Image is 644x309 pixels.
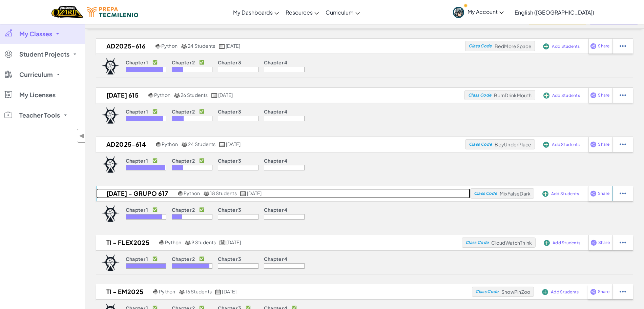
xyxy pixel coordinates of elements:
[159,240,164,245] img: python.png
[172,109,195,114] p: Chapter 2
[218,92,233,98] span: [DATE]
[218,256,242,262] p: Chapter 3
[240,191,246,196] img: calendar.svg
[210,190,237,196] span: 18 Students
[453,7,464,18] img: avatar
[154,92,170,98] span: Python
[19,71,53,78] span: Curriculum
[188,141,216,147] span: 24 Students
[96,287,151,297] h2: TI - EM2025
[620,141,626,147] img: IconStudentEllipsis.svg
[165,239,181,245] span: Python
[101,156,120,173] img: logo
[590,289,597,295] img: IconShare_Purple.svg
[218,207,242,212] p: Chapter 3
[199,207,204,212] p: ✅
[218,60,242,65] p: Chapter 3
[179,289,185,294] img: MultipleUsers.png
[184,190,200,196] span: Python
[126,207,148,212] p: Chapter 1
[211,93,217,98] img: calendar.svg
[264,256,288,262] p: Chapter 4
[620,240,626,246] img: IconStudentEllipsis.svg
[450,1,507,23] a: My Account
[220,240,226,245] img: calendar.svg
[96,41,154,51] h2: AD2025-616
[87,7,138,17] img: Tecmilenio logo
[153,289,158,294] img: python.png
[219,44,225,49] img: calendar.svg
[19,92,56,98] span: My Licenses
[620,289,626,295] img: IconStudentEllipsis.svg
[465,241,489,245] span: Class Code
[230,3,282,21] a: My Dashboards
[152,109,158,114] p: ✅
[161,43,178,49] span: Python
[553,241,580,245] span: Add Students
[148,93,153,98] img: python.png
[19,112,60,118] span: Teacher Tools
[199,60,204,65] p: ✅
[101,205,120,222] img: logo
[51,5,83,19] a: Ozaria by CodeCombat logo
[215,289,221,294] img: calendar.svg
[620,43,626,49] img: IconStudentEllipsis.svg
[96,90,147,100] h2: [DATE] 615
[494,92,532,98] span: BurnDrinkMouth
[96,188,470,199] a: [DATE] - Grupo 617 Python 18 Students [DATE]
[543,142,549,148] img: IconAddStudents.svg
[79,131,85,141] span: ◀
[469,142,492,146] span: Class Code
[542,191,548,197] img: IconAddStudents.svg
[19,51,69,57] span: Student Projects
[19,31,52,37] span: My Classes
[501,289,531,295] span: SnowPinZoo
[598,241,610,245] span: Share
[551,192,579,196] span: Add Students
[543,92,549,99] img: IconAddStudents.svg
[500,190,531,197] span: MixFalseDark
[101,107,120,124] img: logo
[203,191,209,196] img: MultipleUsers.png
[152,256,158,262] p: ✅
[155,44,161,49] img: python.png
[126,256,148,262] p: Chapter 1
[96,41,465,51] a: AD2025-616 Python 24 Students [DATE]
[233,9,273,16] span: My Dashboards
[264,109,288,114] p: Chapter 4
[126,109,148,114] p: Chapter 1
[598,142,609,146] span: Share
[181,44,187,49] img: MultipleUsers.png
[590,190,597,197] img: IconShare_Purple.svg
[96,90,464,100] a: [DATE] 615 Python 26 Students [DATE]
[552,44,580,48] span: Add Students
[282,3,322,21] a: Resources
[96,287,472,297] a: TI - EM2025 Python 16 Students [DATE]
[620,92,626,98] img: IconStudentEllipsis.svg
[469,44,492,48] span: Class Code
[264,207,288,212] p: Chapter 4
[172,60,195,65] p: Chapter 2
[162,141,178,147] span: Python
[590,240,597,246] img: IconShare_Purple.svg
[326,9,354,16] span: Curriculum
[174,93,180,98] img: MultipleUsers.png
[491,240,532,246] span: CloudWatchThink
[186,288,212,294] span: 16 Students
[152,158,158,163] p: ✅
[152,207,158,212] p: ✅
[468,93,491,97] span: Class Code
[96,238,158,248] h2: TI - FLEX2025
[468,8,504,15] span: My Account
[598,93,609,97] span: Share
[181,142,187,147] img: MultipleUsers.png
[598,191,609,195] span: Share
[96,188,176,199] h2: [DATE] - Grupo 617
[474,191,497,195] span: Class Code
[185,240,191,245] img: MultipleUsers.png
[156,142,161,147] img: python.png
[542,289,548,295] img: IconAddStudents.svg
[181,92,208,98] span: 26 Students
[226,239,241,245] span: [DATE]
[218,158,242,163] p: Chapter 3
